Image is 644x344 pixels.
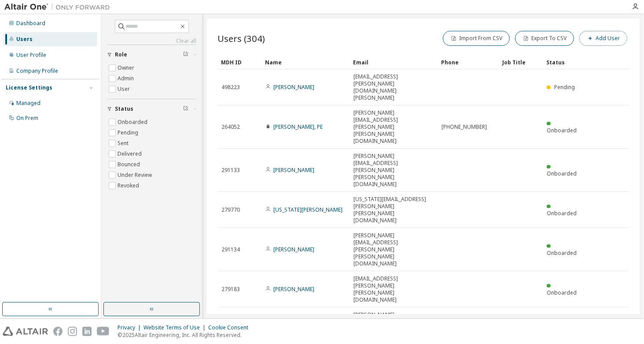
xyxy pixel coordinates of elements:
span: Onboarded [547,127,577,134]
button: Import From CSV [443,31,510,46]
a: [US_STATE][PERSON_NAME] [273,206,342,213]
p: © 2025 Altair Engineering, Inc. All Rights Reserved. [118,331,254,339]
button: Add User [579,31,627,46]
img: altair_logo.svg [3,327,48,336]
span: 291134 [221,246,240,253]
div: On Prem [16,115,38,122]
span: [EMAIL_ADDRESS][PERSON_NAME][DOMAIN_NAME][PERSON_NAME] [353,73,434,101]
div: Job Title [502,55,539,69]
span: Onboarded [547,209,577,217]
span: [PERSON_NAME][EMAIL_ADDRESS][PERSON_NAME][PERSON_NAME][DOMAIN_NAME] [353,153,434,188]
a: [PERSON_NAME] [273,285,314,293]
div: Company Profile [16,67,58,75]
span: Onboarded [547,170,577,177]
span: 291133 [221,167,240,174]
a: [PERSON_NAME] [273,246,314,253]
div: User Profile [16,52,46,59]
span: 264052 [221,123,240,131]
img: youtube.svg [97,327,110,336]
label: Sent [118,138,130,149]
span: Role [115,51,127,58]
div: Users [16,36,33,43]
label: Owner [118,63,136,73]
div: Website Terms of Use [144,324,208,331]
a: [PERSON_NAME] [273,83,314,91]
span: Status [115,105,133,112]
span: [PERSON_NAME][EMAIL_ADDRESS][PERSON_NAME][PERSON_NAME][DOMAIN_NAME] [353,109,434,145]
label: Under Review [118,170,154,180]
span: Onboarded [547,249,577,257]
button: Role [107,45,196,64]
span: [US_STATE][EMAIL_ADDRESS][PERSON_NAME][PERSON_NAME][DOMAIN_NAME] [353,196,434,224]
label: User [118,84,132,94]
button: Status [107,99,196,119]
label: Delivered [118,149,144,159]
a: Clear all [107,37,196,45]
div: Email [353,55,434,69]
span: Onboarded [547,289,577,296]
div: Dashboard [16,20,45,27]
div: MDH ID [221,55,258,69]
span: 498223 [221,84,240,91]
div: Name [265,55,346,69]
a: [PERSON_NAME] [273,166,314,174]
img: instagram.svg [68,327,77,336]
span: Pending [554,83,575,91]
span: Users (304) [217,32,265,45]
img: linkedin.svg [82,327,92,336]
span: 279770 [221,206,240,213]
span: [EMAIL_ADDRESS][PERSON_NAME][PERSON_NAME][DOMAIN_NAME] [353,275,434,303]
label: Bounced [118,159,142,170]
span: Clear filter [183,105,188,112]
a: [PERSON_NAME], PE [273,123,323,131]
div: License Settings [6,84,52,91]
div: Managed [16,100,40,107]
label: Onboarded [118,117,149,127]
label: Revoked [118,180,141,191]
div: Status [546,55,583,69]
img: Altair One [4,3,114,11]
img: facebook.svg [53,327,63,336]
span: [PHONE_NUMBER] [442,123,487,131]
button: Export To CSV [515,31,574,46]
label: Admin [118,73,136,84]
label: Pending [118,127,140,138]
div: Phone [441,55,495,69]
div: Cookie Consent [208,324,254,331]
span: Clear filter [183,51,188,58]
span: [PERSON_NAME][EMAIL_ADDRESS][PERSON_NAME][PERSON_NAME][DOMAIN_NAME] [353,232,434,267]
span: 279183 [221,286,240,293]
div: Privacy [118,324,144,331]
